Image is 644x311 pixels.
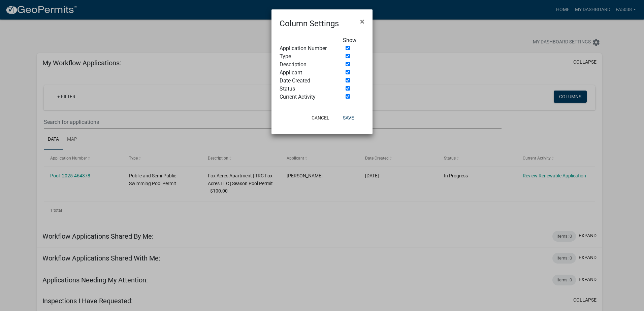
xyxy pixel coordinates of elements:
[360,17,364,26] span: ×
[275,53,338,61] div: Type
[275,44,338,53] div: Application Number
[275,61,338,69] div: Description
[275,69,338,77] div: Applicant
[355,12,370,31] button: Close
[338,36,369,44] div: Show
[275,85,338,93] div: Status
[275,77,338,85] div: Date Created
[306,112,335,124] button: Cancel
[275,93,338,101] div: Current Activity
[337,112,359,124] button: Save
[280,18,339,30] h4: Column Settings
